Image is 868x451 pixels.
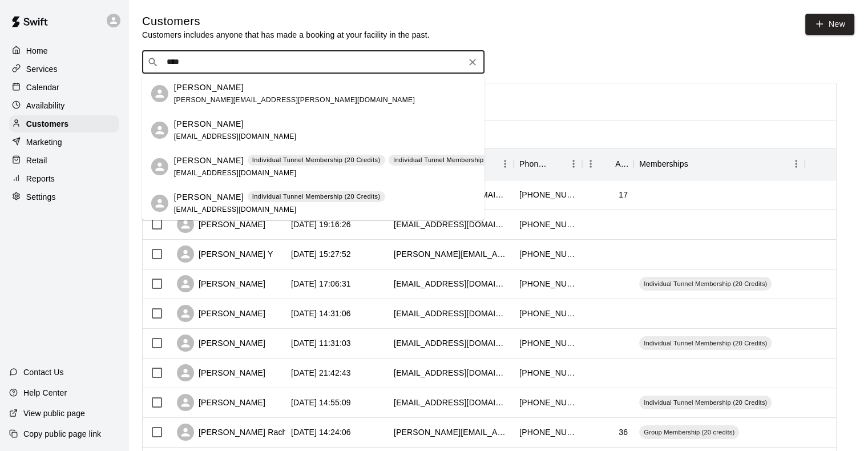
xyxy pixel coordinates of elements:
[519,337,576,349] div: +19014967161
[394,426,508,438] div: eswar.rachoori@gmail.com
[394,308,508,319] div: srskiran@yahoo.com
[639,398,772,407] span: Individual Tunnel Membership (20 Credits)
[9,188,119,206] a: Settings
[291,426,351,438] div: 2025-06-30 14:24:06
[9,42,119,59] a: Home
[519,219,576,230] div: +15162364270
[519,248,576,260] div: +14197400463
[788,155,805,172] button: Menu
[9,79,119,96] a: Calendar
[177,364,265,381] div: [PERSON_NAME]
[465,54,481,70] button: Clear
[252,192,381,202] p: Individual Tunnel Membership (20 Credits)
[177,275,265,292] div: [PERSON_NAME]
[26,118,68,130] p: Customers
[639,277,772,291] div: Individual Tunnel Membership (20 Credits)
[394,337,508,349] div: cric.shauri@gmail.com
[151,85,168,102] div: Sidharth Thadani
[615,148,628,180] div: Age
[174,118,244,130] p: [PERSON_NAME]
[639,148,688,180] div: Memberships
[252,155,381,165] p: Individual Tunnel Membership (20 Credits)
[9,97,119,114] a: Availability
[142,14,430,29] h5: Customers
[291,219,351,230] div: 2025-09-30 19:16:26
[142,51,485,74] div: Search customers by name or email
[9,115,119,132] a: Customers
[177,335,265,352] div: [PERSON_NAME]
[26,136,62,148] p: Marketing
[9,134,119,151] a: Marketing
[549,156,565,172] button: Sort
[394,219,508,230] div: anupamp@hotmail.com
[639,396,772,409] div: Individual Tunnel Membership (20 Credits)
[177,305,265,322] div: [PERSON_NAME]
[174,82,244,94] p: [PERSON_NAME]
[291,248,351,260] div: 2025-09-18 15:27:52
[23,408,85,419] p: View public page
[174,206,297,214] span: [EMAIL_ADDRESS][DOMAIN_NAME]
[519,367,576,378] div: +14703628620
[565,155,582,172] button: Menu
[639,339,772,348] span: Individual Tunnel Membership (20 Credits)
[151,195,168,212] div: Sridhar Papagari
[151,122,168,139] div: Sridhar Surapaneni
[26,82,59,93] p: Calendar
[151,158,168,175] div: Dharmesh Trivedi
[26,100,65,111] p: Availability
[174,96,415,104] span: [PERSON_NAME][EMAIL_ADDRESS][PERSON_NAME][DOMAIN_NAME]
[519,189,576,200] div: +14049270256
[639,428,739,437] span: Group Membership (20 credits)
[142,29,430,41] p: Customers includes anyone that has made a booking at your facility in the past.
[291,278,351,289] div: 2025-09-17 17:06:31
[394,397,508,408] div: dins19@gmail.com
[519,426,576,438] div: +14049837274
[639,336,772,350] div: Individual Tunnel Membership (20 Credits)
[514,148,582,180] div: Phone Number
[9,61,119,78] a: Services
[519,397,576,408] div: +14047231219
[23,428,101,440] p: Copy public page link
[174,191,244,203] p: [PERSON_NAME]
[291,397,351,408] div: 2025-06-30 14:55:09
[291,308,351,319] div: 2025-09-14 14:31:06
[23,387,67,398] p: Help Center
[26,155,47,166] p: Retail
[177,245,273,263] div: [PERSON_NAME] Y
[394,367,508,378] div: srkshetty@gmail.com
[291,337,351,349] div: 2025-09-03 11:31:03
[9,170,119,187] a: Reports
[599,156,615,172] button: Sort
[582,155,599,172] button: Menu
[26,191,56,203] p: Settings
[177,216,265,233] div: [PERSON_NAME]
[394,278,508,289] div: amitgupta22@gmail.com
[519,148,549,180] div: Phone Number
[177,394,265,411] div: [PERSON_NAME]
[633,148,805,180] div: Memberships
[639,279,772,288] span: Individual Tunnel Membership (20 Credits)
[519,278,576,289] div: +12033134970
[177,424,300,441] div: [PERSON_NAME] Rachoori
[26,45,48,57] p: Home
[496,155,514,172] button: Menu
[174,169,297,177] span: [EMAIL_ADDRESS][DOMAIN_NAME]
[639,425,739,439] div: Group Membership (20 credits)
[174,155,244,167] p: [PERSON_NAME]
[619,189,628,200] div: 17
[26,173,55,184] p: Reports
[519,308,576,319] div: +14047710392
[291,367,351,378] div: 2025-07-01 21:42:43
[805,14,854,35] a: New
[394,248,508,260] div: siva.yarlagadda@gmail.com
[9,152,119,169] a: Retail
[388,148,514,180] div: Email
